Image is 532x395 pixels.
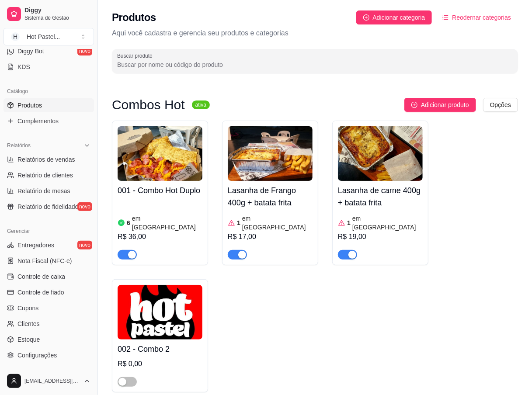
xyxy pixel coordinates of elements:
[24,7,90,14] span: Diggy
[3,238,94,252] a: Entregadoresnovo
[3,184,94,198] a: Relatório de mesas
[3,28,94,45] button: Select a team
[3,285,94,299] a: Controle de fiado
[347,218,351,227] article: 1
[127,218,130,227] article: 6
[17,351,57,360] span: Configurações
[237,218,240,227] article: 1
[356,10,432,24] button: Adicionar categoria
[228,126,313,181] img: product-image
[17,319,40,328] span: Clientes
[363,14,369,21] span: plus-circle
[17,241,54,249] span: Entregadores
[112,100,185,110] h3: Combos Hot
[3,348,94,362] a: Configurações
[17,335,40,344] span: Estoque
[442,14,449,21] span: ordered-list
[242,214,313,232] article: em [GEOGRAPHIC_DATA]
[3,200,94,214] a: Relatório de fidelidadenovo
[17,101,42,110] span: Produtos
[24,14,90,21] span: Sistema de Gestão
[3,114,94,128] a: Complementos
[17,62,30,71] span: KDS
[3,317,94,331] a: Clientes
[17,288,64,297] span: Controle de fiado
[118,126,202,181] img: product-image
[373,13,425,22] span: Adicionar categoria
[452,13,511,22] span: Reodernar categorias
[117,52,156,59] label: Buscar produto
[192,100,210,109] sup: ativa
[3,44,94,58] a: Diggy Botnovo
[17,171,73,180] span: Relatório de clientes
[7,142,31,149] span: Relatórios
[3,301,94,315] a: Cupons
[483,98,518,112] button: Opções
[3,254,94,268] a: Nota Fiscal (NFC-e)
[3,371,94,392] button: [EMAIL_ADDRESS][DOMAIN_NAME]
[3,168,94,182] a: Relatório de clientes
[118,232,202,242] div: R$ 36,00
[17,47,44,55] span: Diggy Bot
[228,232,313,242] div: R$ 17,00
[3,60,94,74] a: KDS
[338,232,423,242] div: R$ 19,00
[17,256,72,265] span: Nota Fiscal (NFC-e)
[17,155,75,164] span: Relatórios de vendas
[118,184,202,197] h4: 001 - Combo Hot Duplo
[3,270,94,284] a: Controle de caixa
[3,84,94,98] div: Catálogo
[112,28,518,38] p: Aqui você cadastra e gerencia seu produtos e categorias
[3,333,94,346] a: Estoque
[118,285,202,340] img: product-image
[27,32,60,41] div: Hot Pastel ...
[411,102,417,108] span: plus-circle
[118,359,202,369] div: R$ 0,00
[338,126,423,181] img: product-image
[3,224,94,238] div: Gerenciar
[3,3,94,24] a: DiggySistema de Gestão
[132,214,202,232] article: em [GEOGRAPHIC_DATA]
[17,304,38,312] span: Cupons
[118,343,202,355] h4: 002 - Combo 2
[17,272,65,281] span: Controle de caixa
[228,184,313,209] h4: Lasanha de Frango 400g + batata frita
[11,32,20,41] span: H
[352,214,423,232] article: em [GEOGRAPHIC_DATA]
[435,10,518,24] button: Reodernar categorias
[17,187,70,195] span: Relatório de mesas
[24,378,80,385] span: [EMAIL_ADDRESS][DOMAIN_NAME]
[3,98,94,112] a: Produtos
[3,152,94,166] a: Relatórios de vendas
[117,60,513,69] input: Buscar produto
[490,100,511,110] span: Opções
[421,100,469,110] span: Adicionar produto
[404,98,476,112] button: Adicionar produto
[338,184,423,209] h4: Lasanha de carne 400g + batata frita
[17,202,78,211] span: Relatório de fidelidade
[112,10,156,24] h2: Produtos
[17,117,59,125] span: Complementos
